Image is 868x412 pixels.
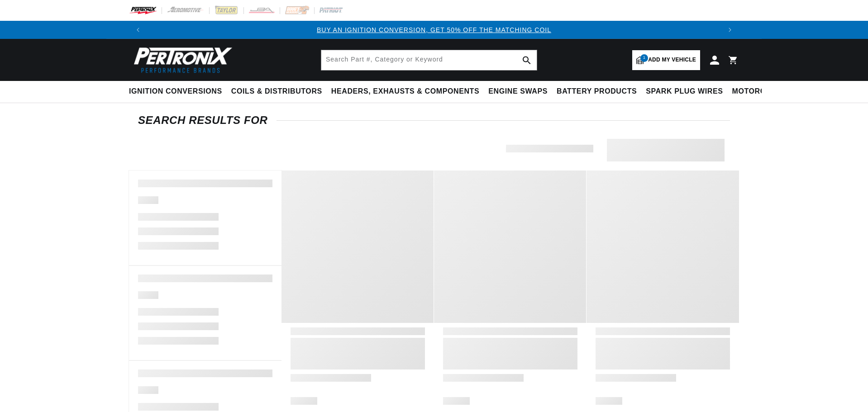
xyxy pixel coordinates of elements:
summary: Ignition Conversions [129,81,227,102]
summary: Battery Products [552,81,641,102]
button: Translation missing: en.sections.announcements.next_announcement [721,21,739,39]
a: 1Add my vehicle [632,50,700,70]
summary: Engine Swaps [484,81,552,102]
span: Engine Swaps [488,87,548,96]
span: Ignition Conversions [129,87,222,96]
button: Translation missing: en.sections.announcements.previous_announcement [129,21,147,39]
div: Announcement [147,25,721,35]
summary: Motorcycle [728,81,791,102]
span: 1 [640,54,648,62]
summary: Spark Plug Wires [641,81,727,102]
button: search button [517,50,537,70]
summary: Headers, Exhausts & Components [327,81,484,102]
div: SEARCH RESULTS FOR [138,116,730,125]
input: Search Part #, Category or Keyword [321,50,537,70]
summary: Coils & Distributors [227,81,327,102]
span: Spark Plug Wires [646,87,723,96]
span: Battery Products [557,87,637,96]
div: 1 of 3 [147,25,721,35]
span: Motorcycle [732,87,786,96]
a: BUY AN IGNITION CONVERSION, GET 50% OFF THE MATCHING COIL [317,26,551,33]
span: Add my vehicle [648,56,696,64]
span: Headers, Exhausts & Components [331,87,479,96]
img: Pertronix [129,44,233,76]
slideshow-component: Translation missing: en.sections.announcements.announcement_bar [106,21,762,39]
span: Coils & Distributors [231,87,322,96]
